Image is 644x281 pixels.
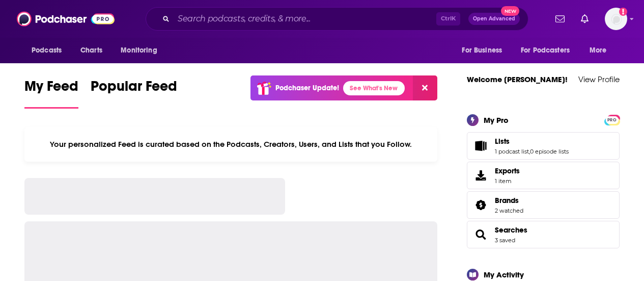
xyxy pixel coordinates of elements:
[470,227,491,242] a: Searches
[514,41,584,60] button: open menu
[455,41,515,60] button: open menu
[495,137,569,146] a: Lists
[495,166,520,175] span: Exports
[24,78,78,101] span: My Feed
[470,139,491,153] a: Lists
[80,43,102,58] span: Charts
[606,115,618,123] a: PRO
[91,78,177,101] span: Popular Feed
[495,196,519,205] span: Brands
[495,196,523,205] a: Brands
[521,43,570,58] span: For Podcasters
[473,16,515,21] span: Open Advanced
[484,115,509,125] div: My Pro
[590,43,607,58] span: More
[484,270,524,279] div: My Activity
[468,13,520,25] button: Open AdvancedNew
[91,78,177,109] a: Popular Feed
[495,177,520,185] span: 1 item
[74,41,108,60] a: Charts
[495,237,515,244] a: 3 saved
[114,41,170,60] button: open menu
[501,6,519,16] span: New
[17,9,115,29] img: Podchaser - Follow, Share and Rate Podcasts
[462,43,502,58] span: For Business
[467,191,620,219] span: Brands
[495,137,510,146] span: Lists
[530,148,569,155] a: 0 episode lists
[467,132,620,160] span: Lists
[495,148,529,155] a: 1 podcast list
[529,148,530,155] span: ,
[174,11,436,27] input: Search podcasts, credits, & more...
[24,127,437,162] div: Your personalized Feed is curated based on the Podcasts, Creators, Users, and Lists that you Follow.
[467,74,568,84] a: Welcome [PERSON_NAME]!
[121,43,157,58] span: Monitoring
[32,43,62,58] span: Podcasts
[467,162,620,189] a: Exports
[606,116,618,124] span: PRO
[551,10,569,28] a: Show notifications dropdown
[619,8,627,16] svg: Add a profile image
[495,207,523,214] a: 2 watched
[343,81,405,95] a: See What's New
[582,41,620,60] button: open menu
[436,12,460,25] span: Ctrl K
[470,168,491,183] span: Exports
[275,84,339,92] p: Podchaser Update!
[605,8,627,30] img: User Profile
[467,221,620,248] span: Searches
[470,198,491,212] a: Brands
[24,78,78,109] a: My Feed
[495,225,527,235] a: Searches
[578,74,620,84] a: View Profile
[577,10,593,28] a: Show notifications dropdown
[24,41,75,60] button: open menu
[146,7,528,31] div: Search podcasts, credits, & more...
[605,8,627,30] button: Show profile menu
[605,8,627,30] span: Logged in as khileman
